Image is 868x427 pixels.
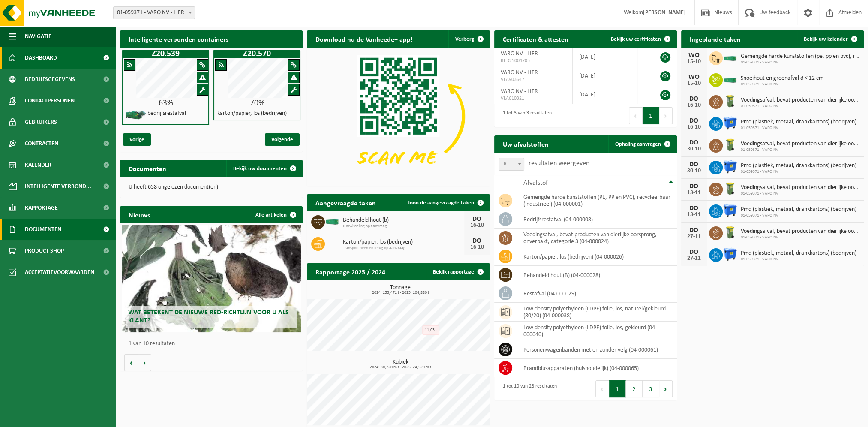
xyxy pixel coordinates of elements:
div: 70% [214,99,300,108]
div: DO [685,161,703,168]
span: Bekijk uw certificaten [611,36,661,42]
span: Intelligente verbond... [25,176,91,197]
span: 01-059371 - VARO NV [741,235,859,240]
div: 11,03 t [422,325,439,335]
a: Bekijk uw kalender [797,30,863,48]
span: 01-059371 - VARO NV [741,169,856,174]
span: Volgende [265,133,300,146]
button: Vorige [124,354,138,371]
span: Voedingsafval, bevat producten van dierlijke oorsprong, onverpakt, categorie 3 [741,141,859,147]
div: 1 tot 10 van 28 resultaten [499,379,557,398]
div: 27-11 [685,234,703,240]
span: Rapportage [25,197,58,219]
button: Verberg [448,30,489,48]
img: WB-0140-HPE-GN-50 [723,138,737,152]
h2: Certificaten & attesten [494,30,577,47]
a: Bekijk uw documenten [226,160,302,177]
span: Acceptatievoorwaarden [25,262,94,283]
span: VARO NV - LIER [501,51,538,57]
h1: Z20.539 [124,50,207,58]
h2: Documenten [120,160,175,177]
span: Transport heen en terug op aanvraag [343,246,464,251]
span: Behandeld hout (b) [343,217,464,224]
span: 2024: 30,720 m3 - 2025: 24,520 m3 [311,365,490,370]
div: WO [685,74,703,81]
span: Pmd (plastiek, metaal, drankkartons) (bedrijven) [741,250,856,257]
a: Wat betekent de nieuwe RED-richtlijn voor u als klant? [122,225,301,332]
span: 01-059371 - VARO NV [741,60,859,65]
td: [DATE] [573,85,637,104]
img: WB-1100-HPE-BE-01 [723,116,737,130]
td: restafval (04-000029) [517,284,677,303]
span: Voedingsafval, bevat producten van dierlijke oorsprong, onverpakt, categorie 3 [741,228,859,235]
div: DO [685,205,703,212]
span: 01-059371 - VARO NV [741,104,859,109]
span: VARO NV - LIER [501,88,538,95]
span: Documenten [25,219,61,240]
td: low density polyethyleen (LDPE) folie, los, naturel/gekleurd (80/20) (04-000038) [517,303,677,322]
div: DO [685,249,703,256]
div: DO [469,238,486,244]
span: Bedrijfsgegevens [25,69,75,90]
div: DO [685,227,703,234]
div: DO [469,216,486,223]
a: Toon de aangevraagde taken [401,194,489,211]
img: WB-0140-HPE-GN-50 [723,225,737,240]
p: U heeft 658 ongelezen document(en). [129,184,294,190]
span: 01-059371 - VARO NV [741,126,856,131]
span: 01-059371 - VARO NV [741,82,823,87]
img: Download de VHEPlus App [307,48,490,185]
span: Afvalstof [523,180,548,186]
div: 13-11 [685,212,703,218]
span: Pmd (plastiek, metaal, drankkartons) (bedrijven) [741,206,856,213]
span: Kalender [25,154,51,176]
div: 30-10 [685,168,703,174]
div: 1 tot 3 van 3 resultaten [499,106,552,125]
td: [DATE] [573,48,637,66]
button: Previous [595,380,609,397]
h4: karton/papier, los (bedrijven) [217,111,287,117]
span: Verberg [455,36,474,42]
span: Pmd (plastiek, metaal, drankkartons) (bedrijven) [741,119,856,126]
img: WB-0140-HPE-GN-50 [723,94,737,108]
td: karton/papier, los (bedrijven) (04-000026) [517,247,677,266]
div: DO [685,183,703,190]
div: DO [685,117,703,124]
div: 63% [123,99,208,108]
td: gemengde harde kunststoffen (PE, PP en PVC), recycleerbaar (industrieel) (04-000001) [517,191,677,210]
h2: Aangevraagde taken [307,194,384,211]
span: Product Shop [25,240,64,262]
a: Bekijk uw certificaten [604,30,676,48]
td: personenwagenbanden met en zonder velg (04-000061) [517,340,677,359]
button: 2 [626,380,643,397]
h1: Z20.570 [216,50,298,58]
div: WO [685,52,703,59]
h2: Download nu de Vanheede+ app! [307,30,421,47]
span: Ophaling aanvragen [615,141,661,147]
div: 16-10 [685,102,703,108]
div: 15-10 [685,59,703,65]
td: behandeld hout (B) (04-000028) [517,266,677,284]
span: Pmd (plastiek, metaal, drankkartons) (bedrijven) [741,162,856,169]
img: HK-XC-30-GN-00 [325,217,339,225]
a: Ophaling aanvragen [608,135,676,153]
td: voedingsafval, bevat producten van dierlijke oorsprong, onverpakt, categorie 3 (04-000024) [517,229,677,247]
span: Contactpersonen [25,90,75,111]
span: Voedingsafval, bevat producten van dierlijke oorsprong, onverpakt, categorie 3 [741,97,859,104]
img: WB-0140-HPE-GN-50 [723,181,737,196]
img: HK-XC-20-GN-00 [723,75,737,83]
strong: [PERSON_NAME] [643,9,686,16]
div: 16-10 [685,124,703,130]
img: HK-XC-20-GN-00 [723,54,737,61]
img: WB-1100-HPE-BE-01 [723,247,737,262]
span: Dashboard [25,47,57,69]
span: 01-059371 - VARO NV [741,191,859,196]
span: 01-059371 - VARO NV - LIER [113,6,195,19]
span: Wat betekent de nieuwe RED-richtlijn voor u als klant? [128,309,289,324]
span: 01-059371 - VARO NV - LIER [114,7,195,19]
h3: Kubiek [311,359,490,370]
button: 1 [609,380,626,397]
h2: Uw afvalstoffen [494,135,557,152]
div: 15-10 [685,81,703,87]
button: Next [659,380,673,397]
